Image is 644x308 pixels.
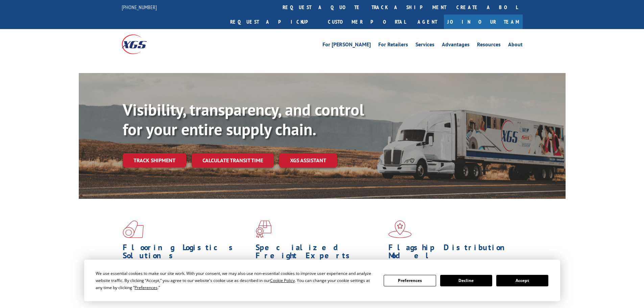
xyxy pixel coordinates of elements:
[270,278,295,283] span: Cookie Policy
[384,275,436,286] button: Preferences
[256,243,383,263] h1: Specialized Freight Experts
[279,153,337,168] a: XGS ASSISTANT
[256,220,271,238] img: xgs-icon-focused-on-flooring-red
[123,220,144,238] img: xgs-icon-total-supply-chain-intelligence-red
[135,285,158,290] span: Preferences
[192,153,274,168] a: Calculate transit time
[508,42,523,49] a: About
[323,15,411,29] a: Customer Portal
[440,275,492,286] button: Decline
[442,42,470,49] a: Advantages
[378,42,408,49] a: For Retailers
[123,243,251,263] h1: Flooring Logistics Solutions
[122,4,157,10] a: [PHONE_NUMBER]
[496,275,548,286] button: Accept
[477,42,501,49] a: Resources
[96,270,376,291] div: We use essential cookies to make our site work. With your consent, we may also use non-essential ...
[123,99,364,140] b: Visibility, transparency, and control for your entire supply chain.
[444,15,523,29] a: Join Our Team
[323,42,371,49] a: For [PERSON_NAME]
[415,42,434,49] a: Services
[84,260,560,301] div: Cookie Consent Prompt
[411,15,444,29] a: Agent
[225,15,323,29] a: Request a pickup
[388,220,412,238] img: xgs-icon-flagship-distribution-model-red
[388,243,516,263] h1: Flagship Distribution Model
[123,153,186,167] a: Track shipment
